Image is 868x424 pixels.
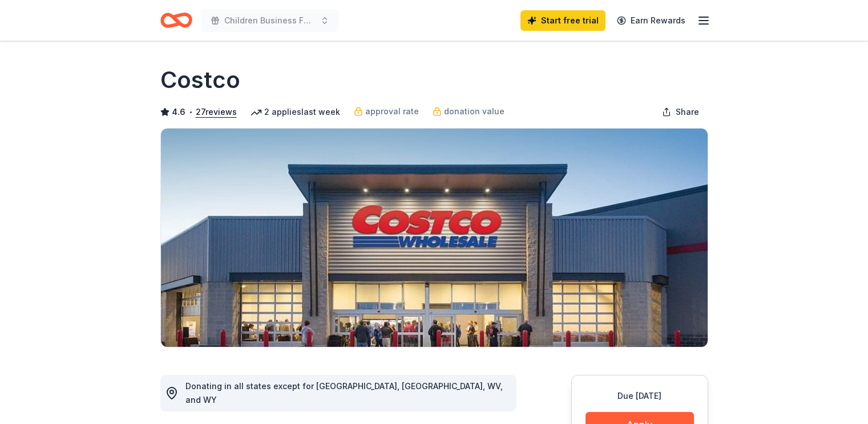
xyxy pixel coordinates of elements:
[161,129,708,347] img: Image for Costco
[160,64,240,96] h1: Costco
[653,101,708,123] button: Share
[444,105,504,118] span: donation value
[172,105,185,119] span: 4.6
[196,105,237,119] button: 27reviews
[520,10,605,31] a: Start free trial
[354,105,419,118] a: approval rate
[586,389,694,403] div: Due [DATE]
[251,105,340,119] div: 2 applies last week
[201,9,338,32] button: Children Business Fair/ Youth Entrepreneurship Day
[185,381,503,405] span: Donating in all states except for [GEOGRAPHIC_DATA], [GEOGRAPHIC_DATA], WV, and WY
[224,14,316,27] span: Children Business Fair/ Youth Entrepreneurship Day
[433,105,504,118] a: donation value
[676,105,699,119] span: Share
[188,107,192,117] span: •
[610,10,692,31] a: Earn Rewards
[160,7,192,34] a: Home
[365,105,419,118] span: approval rate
